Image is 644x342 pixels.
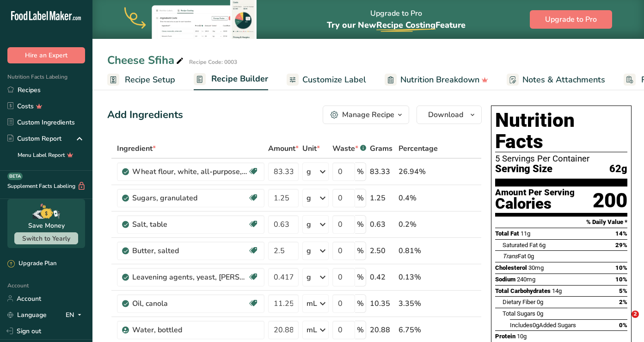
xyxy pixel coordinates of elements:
button: Switch to Yearly [14,232,78,244]
span: 5% [619,287,627,294]
span: Total Sugars [503,310,535,317]
div: 20.88 [370,324,395,336]
span: 30mg [528,264,544,271]
a: Customize Label [287,69,366,90]
div: Add Ingredients [107,107,183,123]
span: 240mg [517,276,535,283]
div: Cheese Sfiha [107,52,185,68]
span: 10% [615,264,627,271]
span: Total Carbohydrates [495,287,551,294]
span: Sodium [495,276,515,283]
span: Dietary Fiber [503,298,535,305]
span: Protein [495,333,515,340]
span: Customize Label [302,74,366,86]
div: g [307,193,311,204]
section: % Daily Value * [495,217,627,228]
span: Recipe Builder [211,73,268,85]
span: Recipe Costing [376,19,435,31]
span: 6g [539,242,546,249]
div: Custom Report [7,134,61,143]
span: Upgrade to Pro [545,14,597,25]
span: 14% [615,230,627,237]
span: 0g [537,310,543,317]
div: Upgrade Plan [7,259,56,268]
h1: Nutrition Facts [495,110,627,152]
div: Leavening agents, yeast, [PERSON_NAME], active dry [132,272,248,283]
div: 1.25 [370,193,395,204]
div: mL [307,324,317,336]
span: 0g [537,298,543,305]
div: 83.33 [370,166,395,177]
i: Trans [503,253,518,260]
span: Grams [370,143,393,154]
span: 0g [533,322,539,329]
span: 10g [517,333,527,340]
div: 6.75% [399,324,438,336]
a: Nutrition Breakdown [385,69,488,90]
div: Amount Per Serving [495,188,575,197]
div: 5 Servings Per Container [495,154,627,163]
span: Ingredient [117,143,156,154]
span: 2 [632,311,639,318]
span: Cholesterol [495,264,527,271]
div: Waste [332,143,366,154]
a: Language [7,307,47,323]
div: g [307,245,311,256]
span: Total Fat [495,230,519,237]
div: Sugars, granulated [132,193,248,204]
span: Percentage [399,143,438,154]
span: Try our New Feature [327,19,466,31]
span: 29% [615,242,627,249]
a: Recipe Setup [107,69,175,90]
div: mL [307,298,317,309]
div: Calories [495,197,575,211]
span: Fat [503,253,526,260]
span: 2% [619,298,627,305]
div: Wheat flour, white, all-purpose, enriched, bleached [132,166,248,177]
div: Manage Recipe [342,109,394,120]
div: 0.4% [399,193,438,204]
span: Switch to Yearly [22,234,70,243]
div: g [307,272,311,283]
button: Upgrade to Pro [530,10,612,29]
span: Serving Size [495,163,552,175]
div: 0.13% [399,272,438,283]
a: Recipe Builder [194,68,268,91]
div: g [307,219,311,230]
button: Hire an Expert [7,47,85,63]
span: Includes Added Sugars [510,322,576,329]
span: 62g [609,163,627,175]
span: 0g [527,253,534,260]
span: Recipe Setup [125,74,175,86]
span: 14g [552,287,562,294]
div: Water, bottled [132,324,248,336]
iframe: To enrich screen reader interactions, please activate Accessibility in Grammarly extension settings [613,311,635,333]
div: 0.2% [399,219,438,230]
div: 0.63 [370,219,395,230]
a: Notes & Attachments [507,69,605,90]
div: Butter, salted [132,245,248,256]
button: Download [417,106,482,124]
span: Nutrition Breakdown [400,74,479,86]
span: Unit [302,143,320,154]
div: 3.35% [399,298,438,309]
div: 200 [593,188,627,213]
div: 26.94% [399,166,438,177]
div: 0.42 [370,272,395,283]
span: Notes & Attachments [522,74,605,86]
div: g [307,166,311,177]
span: 10% [615,276,627,283]
div: BETA [7,173,23,180]
span: Amount [268,143,299,154]
div: 0.81% [399,245,438,256]
div: Save Money [28,221,65,230]
span: Download [428,109,463,120]
div: Salt, table [132,219,248,230]
div: 10.35 [370,298,395,309]
span: Saturated Fat [503,242,538,249]
div: EN [66,309,85,320]
div: Upgrade to Pro [327,0,466,39]
div: Oil, canola [132,298,248,309]
div: Recipe Code: 0003 [189,58,237,66]
span: 11g [521,230,530,237]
